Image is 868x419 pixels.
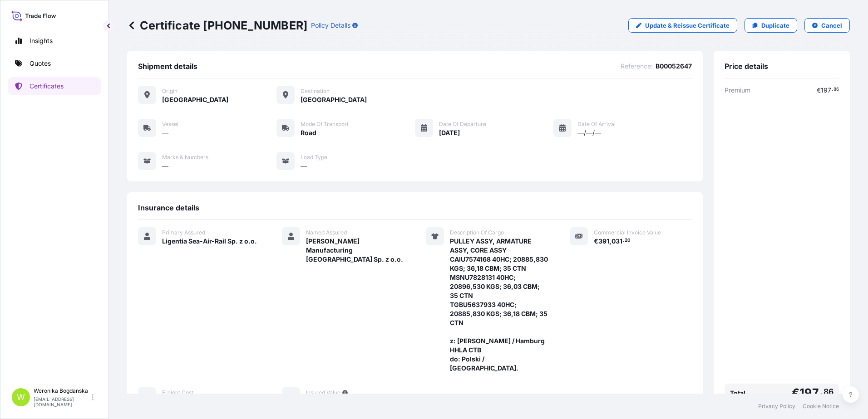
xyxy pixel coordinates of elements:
[439,121,486,128] span: Date of Departure
[832,88,833,91] span: .
[625,239,631,242] span: 20
[439,128,460,137] span: [DATE]
[598,238,609,244] span: 391
[8,54,101,73] a: Quotes
[162,229,205,236] span: Primary Assured
[30,36,53,45] p: Insights
[30,59,51,68] p: Quotes
[799,387,819,399] span: 197
[804,18,850,33] button: Cancel
[803,403,839,410] a: Cookie Notice
[577,128,601,137] span: —/—/—
[824,389,833,395] span: 86
[628,18,737,33] a: Update & Reissue Certificate
[8,77,101,95] a: Certificates
[817,87,821,93] span: €
[162,389,193,396] span: Freight Cost
[306,389,340,396] span: Insured Value
[450,237,548,373] span: PULLEY ASSY, ARMATURE ASSY, CORE ASSY CAIU7574168 40HC; 20885,830 KGS; 36,18 CBM; 35 CTN MSNU7828...
[162,88,178,95] span: Origin
[301,88,330,95] span: Destination
[162,161,168,171] span: —
[645,21,730,30] p: Update & Reissue Certificate
[761,21,789,30] p: Duplicate
[162,237,257,246] span: Ligentia Sea-Air-Rail Sp. z o.o.
[621,62,653,71] span: Reference :
[34,387,90,395] p: Weronika Bogdanska
[792,387,799,399] span: €
[758,403,795,410] a: Privacy Policy
[301,154,327,161] span: Load Type
[450,229,504,236] span: Description Of Cargo
[306,237,404,264] span: [PERSON_NAME] Manufacturing [GEOGRAPHIC_DATA] Sp. z o.o.
[306,229,347,236] span: Named Assured
[301,121,349,128] span: Mode of Transport
[162,154,208,161] span: Marks & Numbers
[623,239,624,242] span: .
[745,18,797,33] a: Duplicate
[301,95,367,104] span: [GEOGRAPHIC_DATA]
[594,238,598,244] span: €
[138,62,197,71] span: Shipment details
[127,18,307,33] p: Certificate [PHONE_NUMBER]
[162,128,168,137] span: —
[725,86,750,95] span: Premium
[311,21,350,30] p: Policy Details
[301,128,316,137] span: Road
[833,88,839,91] span: 86
[656,62,692,71] span: B00052647
[17,393,25,402] span: W
[609,238,612,244] span: ,
[162,121,178,128] span: Vessel
[730,389,745,398] span: Total
[301,161,307,171] span: —
[725,62,768,71] span: Price details
[594,229,661,236] span: Commercial Invoice Value
[34,396,90,407] p: [EMAIL_ADDRESS][DOMAIN_NAME]
[612,238,622,244] span: 031
[8,32,101,50] a: Insights
[162,95,228,104] span: [GEOGRAPHIC_DATA]
[138,203,199,212] span: Insurance details
[821,87,831,93] span: 197
[820,389,823,395] span: .
[577,121,616,128] span: Date of Arrival
[30,82,64,91] p: Certificates
[821,21,842,30] p: Cancel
